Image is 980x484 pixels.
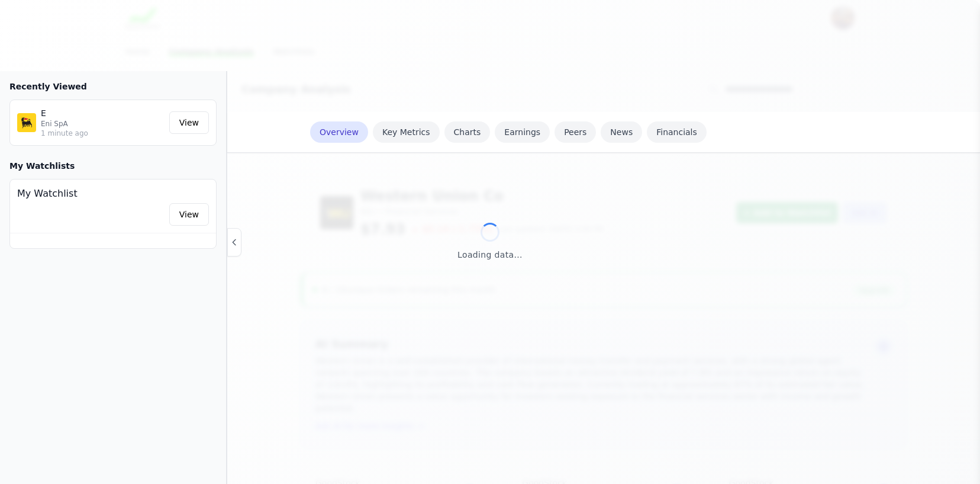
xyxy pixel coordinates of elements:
a: Overview [310,121,368,143]
a: Peers [555,121,596,143]
a: Earnings [495,121,550,143]
a: Key Metrics [373,121,440,143]
a: View [169,111,209,134]
div: Loading data... [457,249,523,261]
a: Financials [647,121,707,143]
a: News [601,121,642,143]
h3: My Watchlists [9,160,75,172]
p: E [41,107,165,119]
a: View [169,203,209,226]
img: E [17,113,36,132]
p: Eni SpA [41,119,165,129]
a: Charts [444,121,491,143]
h4: My Watchlist [17,187,209,201]
h3: Recently Viewed [9,81,217,92]
p: 1 minute ago [41,129,165,138]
